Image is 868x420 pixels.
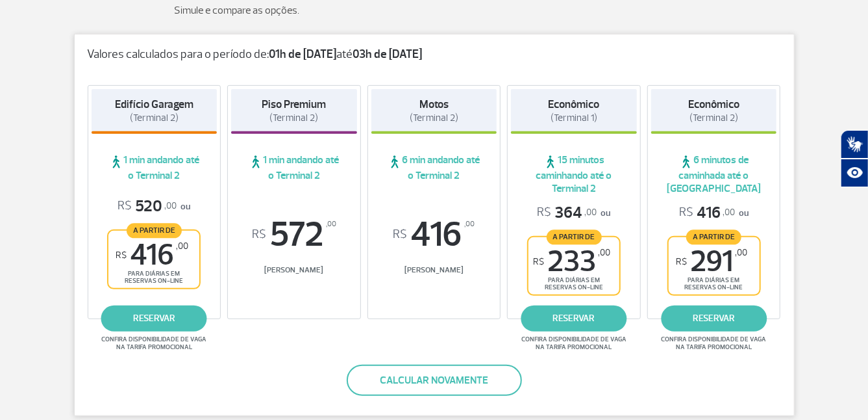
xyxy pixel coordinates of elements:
[119,270,188,285] span: para diárias em reservas on-line
[521,306,627,332] a: reservar
[116,250,127,261] sup: R$
[841,130,868,159] button: Abrir tradutor de língua de sinais.
[538,203,611,223] p: ou
[175,3,694,18] p: Simule e compare as opções.
[269,112,318,124] span: (Terminal 2)
[419,98,449,111] strong: Motos
[231,265,357,275] span: [PERSON_NAME]
[538,203,597,223] span: 364
[676,247,748,276] span: 291
[534,247,611,276] span: 233
[511,153,637,195] span: 15 minutos caminhando até o Terminal 2
[464,217,475,231] sup: ,00
[689,112,738,124] span: (Terminal 2)
[92,153,217,182] span: 1 min andando até o Terminal 2
[676,256,688,267] sup: R$
[127,223,182,238] span: A partir de
[660,335,769,351] span: Confira disponibilidade de vaga na tarifa promocional
[393,228,407,242] sup: R$
[118,196,190,217] p: ou
[371,265,497,275] span: [PERSON_NAME]
[661,306,767,332] a: reservar
[353,47,423,62] strong: 03h de [DATE]
[262,98,326,111] strong: Piso Premium
[534,256,545,267] sup: R$
[116,241,188,270] span: 416
[736,247,748,258] sup: ,00
[679,203,735,223] span: 416
[688,98,739,111] strong: Econômico
[599,247,611,258] sup: ,00
[371,217,497,252] span: 416
[130,112,179,124] span: (Terminal 2)
[371,153,497,182] span: 6 min andando até o Terminal 2
[347,365,522,396] button: Calcular novamente
[539,276,608,291] span: para diárias em reservas on-line
[326,217,336,231] sup: ,00
[841,130,868,187] div: Plugin de acessibilidade da Hand Talk.
[410,112,458,124] span: (Terminal 2)
[115,98,193,111] strong: Edifício Garagem
[101,306,207,332] a: reservar
[118,196,177,217] span: 520
[551,112,597,124] span: (Terminal 1)
[269,47,337,62] strong: 01h de [DATE]
[519,335,628,351] span: Confira disponibilidade de vaga na tarifa promocional
[686,230,741,244] span: A partir de
[680,276,749,291] span: para diárias em reservas on-line
[99,335,208,351] span: Confira disponibilidade de vaga na tarifa promocional
[679,203,749,223] p: ou
[549,98,600,111] strong: Econômico
[88,47,781,62] p: Valores calculados para o período de: até
[841,159,868,187] button: Abrir recursos assistivos.
[176,241,188,252] sup: ,00
[231,153,357,182] span: 1 min andando até o Terminal 2
[651,153,777,195] span: 6 minutos de caminhada até o [GEOGRAPHIC_DATA]
[547,230,602,244] span: A partir de
[252,228,266,242] sup: R$
[231,217,357,252] span: 572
